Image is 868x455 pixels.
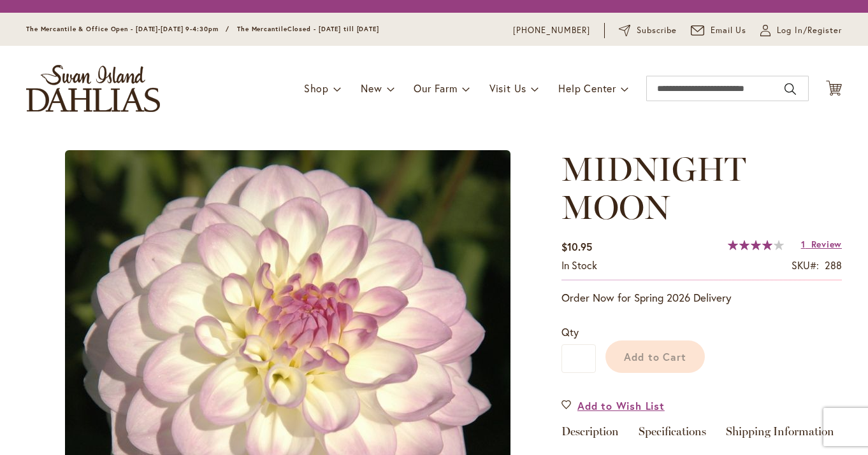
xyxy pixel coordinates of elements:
[691,24,747,37] a: Email Us
[711,24,747,37] span: Email Us
[792,258,819,272] strong: SKU
[785,79,796,99] button: Search
[561,290,842,305] p: Order Now for Spring 2026 Delivery
[26,25,287,33] span: The Mercantile & Office Open - [DATE]-[DATE] 9-4:30pm / The Mercantile
[414,81,457,95] span: Our Farm
[561,258,597,273] div: Availability
[561,426,619,444] a: Description
[801,238,806,250] span: 1
[561,426,842,444] div: Detailed Product Info
[561,149,746,227] span: MIDNIGHT MOON
[26,65,160,112] a: store logo
[777,24,842,37] span: Log In/Register
[639,426,706,444] a: Specifications
[825,258,842,273] div: 288
[726,426,834,444] a: Shipping Information
[619,24,677,37] a: Subscribe
[728,240,784,250] div: 80%
[361,81,382,95] span: New
[10,410,45,445] iframe: Launch Accessibility Center
[801,238,842,250] a: 1 Review
[561,398,665,413] a: Add to Wish List
[561,325,579,339] span: Qty
[561,240,592,253] span: $10.95
[513,24,590,37] a: [PHONE_NUMBER]
[304,81,329,95] span: Shop
[287,25,379,33] span: Closed - [DATE] till [DATE]
[637,24,677,37] span: Subscribe
[760,24,842,37] a: Log In/Register
[561,258,597,272] span: In stock
[558,81,616,95] span: Help Center
[489,81,526,95] span: Visit Us
[577,398,665,413] span: Add to Wish List
[811,238,842,250] span: Review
